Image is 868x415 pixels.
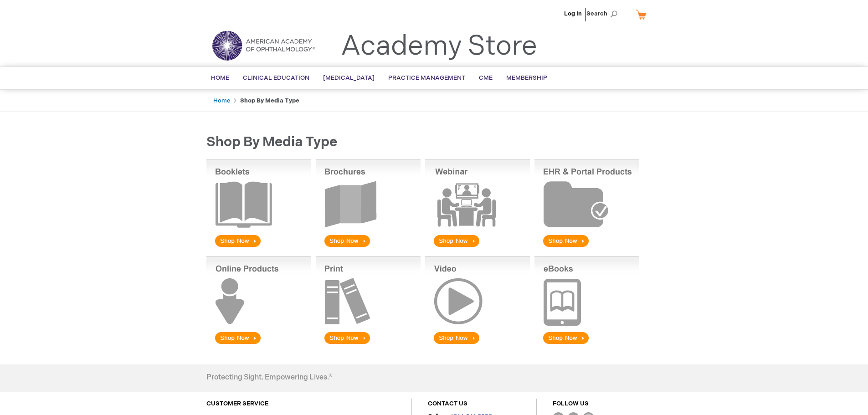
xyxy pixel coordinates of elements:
[206,374,332,382] h4: Protecting Sight. Empowering Lives.®
[206,134,337,150] span: Shop by Media Type
[534,243,639,251] a: EHR & Portal Products
[323,74,375,82] span: [MEDICAL_DATA]
[341,30,537,63] a: Academy Store
[534,159,639,249] img: EHR & Portal Products
[316,256,421,346] img: Print
[206,256,311,346] img: Online
[316,340,421,348] a: Print
[211,74,229,82] span: Home
[534,256,639,346] img: eBook
[425,243,530,251] a: Webinar
[586,5,621,23] span: Search
[425,340,530,348] a: Video
[206,340,311,348] a: Online Products
[206,243,311,251] a: Booklets
[243,74,309,82] span: Clinical Education
[316,159,421,249] img: Brochures
[425,159,530,249] img: Webinar
[388,74,465,82] span: Practice Management
[213,97,230,104] a: Home
[206,159,311,249] img: Booklets
[479,74,493,82] span: CME
[506,74,547,82] span: Membership
[428,400,467,407] a: CONTACT US
[240,97,299,104] strong: Shop by Media Type
[316,243,421,251] a: Brochures
[553,400,589,407] a: FOLLOW US
[425,256,530,346] img: Video
[534,340,639,348] a: eBook
[564,10,582,17] a: Log In
[206,400,268,407] a: CUSTOMER SERVICE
